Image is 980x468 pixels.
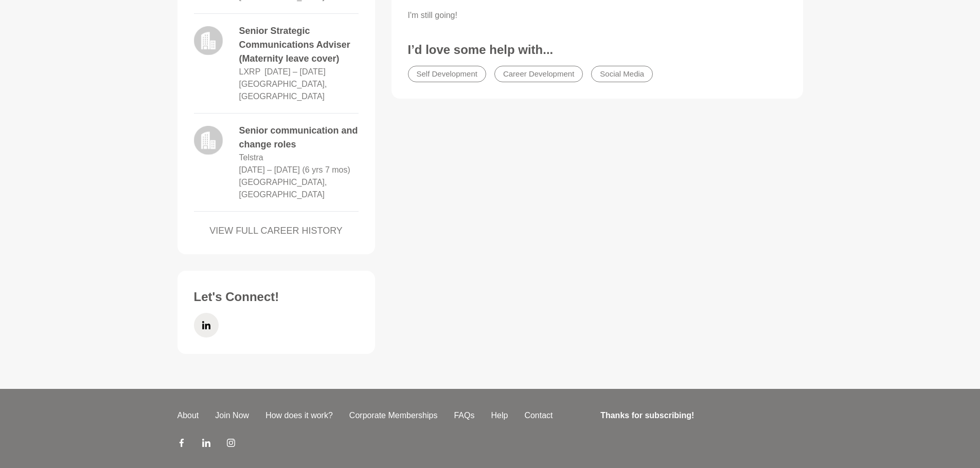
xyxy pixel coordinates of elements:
a: How does it work? [257,409,341,422]
img: logo [194,126,223,155]
dd: [GEOGRAPHIC_DATA], [GEOGRAPHIC_DATA] [239,78,359,103]
dd: [GEOGRAPHIC_DATA], [GEOGRAPHIC_DATA] [239,176,359,201]
dd: Senior Strategic Communications Adviser (Maternity leave cover) [239,24,359,66]
a: Corporate Memberships [341,409,446,422]
a: LinkedIn [194,313,219,338]
a: About [169,409,207,422]
dd: LXRP [239,66,261,78]
a: VIEW FULL CAREER HISTORY [194,224,359,238]
a: Help [483,409,516,422]
time: [DATE] – [DATE] (6 yrs 7 mos) [239,165,350,174]
h3: I’d love some help with... [408,42,787,58]
dd: Telstra [239,152,263,164]
time: [DATE] – [DATE] [264,67,326,76]
dd: Senior communication and change roles [239,124,359,152]
img: logo [194,26,223,55]
p: I'm still going! [408,9,787,22]
a: Contact [516,409,561,422]
dd: November 2020 – April 2021 [264,66,326,78]
h4: Thanks for subscribing! [600,409,796,422]
dd: April 2014 – October 2020 (6 yrs 7 mos) [239,164,350,176]
a: FAQs [446,409,483,422]
h3: Let's Connect! [194,289,359,305]
a: LinkedIn [202,438,210,451]
a: Instagram [227,438,235,451]
a: Facebook [177,438,186,451]
a: Join Now [207,409,257,422]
